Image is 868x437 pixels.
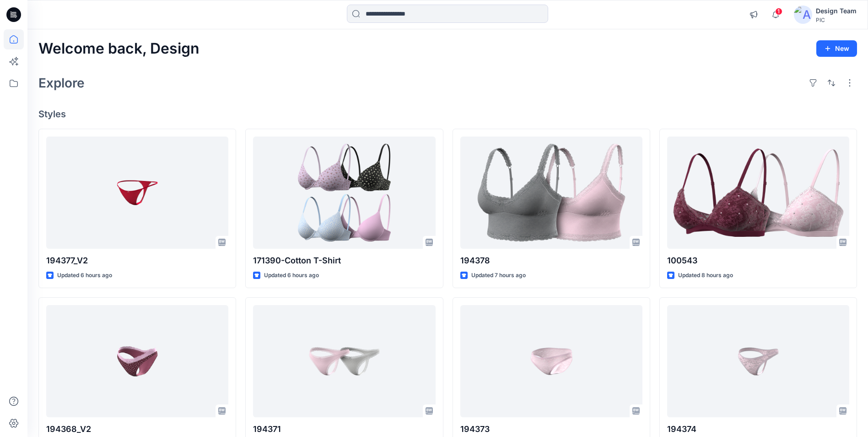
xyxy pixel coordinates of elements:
[38,76,85,90] h2: Explore
[471,271,526,280] p: Updated 7 hours ago
[678,271,733,280] p: Updated 8 hours ago
[794,5,812,24] img: avatar
[460,137,642,249] a: 194378
[253,305,435,417] a: 194371
[46,254,228,267] p: 194377_V2
[816,5,857,16] div: Design Team
[46,137,228,249] a: 194377_V2
[460,305,642,417] a: 194373
[253,137,435,249] a: 171390-Cotton T-Shirt
[46,305,228,417] a: 194368_V2
[816,40,857,57] button: New
[253,423,435,436] p: 194371
[667,305,849,417] a: 194374
[460,254,642,267] p: 194378
[816,16,857,23] div: PIC
[38,40,199,57] h2: Welcome back, Design
[460,423,642,436] p: 194373
[46,423,228,436] p: 194368_V2
[57,271,112,280] p: Updated 6 hours ago
[38,109,857,120] h4: Styles
[667,254,849,267] p: 100543
[775,8,782,15] span: 1
[264,271,319,280] p: Updated 6 hours ago
[253,254,435,267] p: 171390-Cotton T-Shirt
[667,137,849,249] a: 100543
[667,423,849,436] p: 194374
